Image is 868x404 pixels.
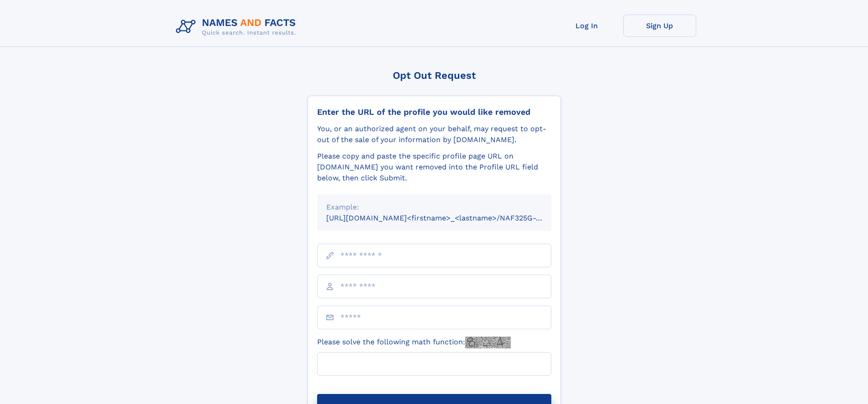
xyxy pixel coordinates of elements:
[326,214,569,222] small: [URL][DOMAIN_NAME]<firstname>_<lastname>/NAF325G-xxxxxxxx
[317,151,551,184] div: Please copy and paste the specific profile page URL on [DOMAIN_NAME] you want removed into the Pr...
[317,337,511,348] label: Please solve the following math function:
[317,107,551,117] div: Enter the URL of the profile you would like removed
[317,123,551,145] div: You, or an authorized agent on your behalf, may request to opt-out of the sale of your informatio...
[172,15,303,39] img: Logo Names and Facts
[308,70,561,81] div: Opt Out Request
[326,202,542,213] div: Example:
[550,15,623,37] a: Log In
[623,15,696,37] a: Sign Up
